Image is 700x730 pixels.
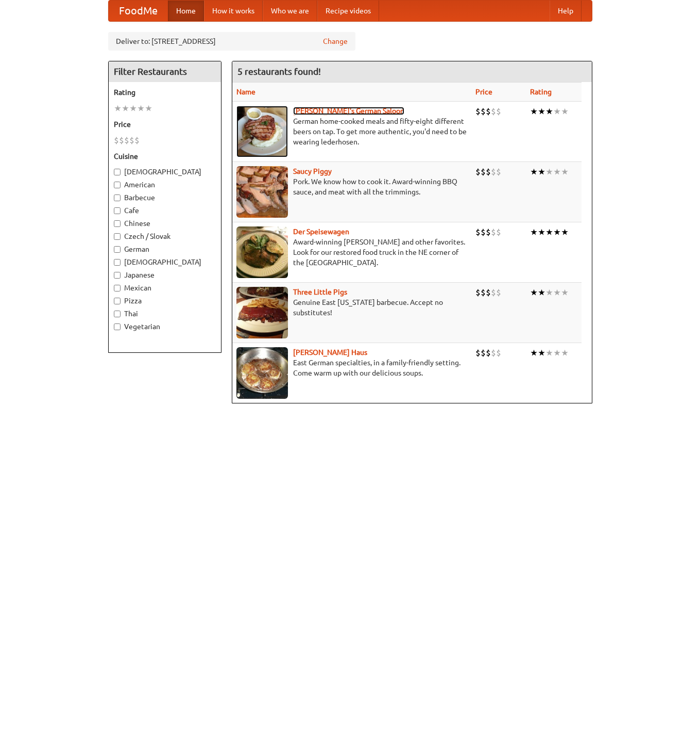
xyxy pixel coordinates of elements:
label: Cafe [114,205,216,216]
li: $ [491,106,496,117]
p: Genuine East [US_STATE] barbecue. Accept no substitutes! [236,297,467,318]
li: ★ [137,103,145,114]
a: Der Speisewagen [293,228,349,236]
li: ★ [530,347,538,359]
li: $ [475,287,481,298]
label: American [114,180,216,190]
input: Pizza [114,298,121,304]
li: $ [475,347,481,359]
b: [PERSON_NAME] Haus [293,348,367,356]
li: ★ [530,166,538,177]
label: Mexican [114,283,216,293]
a: How it works [204,1,263,21]
li: ★ [122,103,129,114]
li: ★ [553,347,561,359]
img: littlepigs.jpg [236,287,288,338]
input: Barbecue [114,194,121,201]
li: $ [481,106,486,117]
a: Who we are [263,1,317,21]
li: ★ [545,347,553,359]
li: ★ [129,103,137,114]
li: $ [486,287,491,298]
li: ★ [538,226,545,238]
li: $ [486,347,491,359]
li: $ [475,226,481,238]
img: speisewagen.jpg [236,226,288,278]
li: $ [481,287,486,298]
a: Recipe videos [317,1,379,21]
li: ★ [538,287,545,298]
li: ★ [530,226,538,238]
div: Deliver to: [STREET_ADDRESS] [108,32,355,51]
input: Vegetarian [114,323,121,330]
p: German home-cooked meals and fifty-eight different beers on tap. To get more authentic, you'd nee... [236,116,467,147]
a: Home [168,1,204,21]
li: $ [491,166,496,177]
li: $ [119,135,124,146]
li: $ [486,166,491,177]
li: ★ [545,106,553,117]
li: ★ [553,166,561,177]
li: $ [114,135,119,146]
p: East German specialties, in a family-friendly setting. Come warm up with our delicious soups. [236,358,467,378]
li: $ [129,135,134,146]
input: German [114,246,121,253]
input: Japanese [114,272,121,279]
a: Saucy Piggy [293,167,332,175]
li: ★ [145,103,152,114]
h5: Rating [114,87,216,98]
a: FoodMe [109,1,168,21]
li: $ [124,135,129,146]
p: Award-winning [PERSON_NAME] and other favorites. Look for our restored food truck in the NE corne... [236,237,467,268]
label: Vegetarian [114,321,216,332]
li: ★ [530,287,538,298]
li: ★ [561,287,569,298]
ng-pluralize: 5 restaurants found! [237,67,321,76]
img: saucy.jpg [236,166,288,218]
label: Thai [114,309,216,319]
li: $ [496,287,501,298]
label: Barbecue [114,192,216,203]
label: German [114,244,216,254]
input: Thai [114,311,121,317]
a: Price [475,88,492,96]
li: ★ [545,226,553,238]
li: ★ [553,287,561,298]
li: $ [481,166,486,177]
li: ★ [553,106,561,117]
li: $ [491,287,496,298]
input: Chinese [114,220,121,227]
li: ★ [553,226,561,238]
img: esthers.jpg [236,106,288,157]
li: ★ [561,166,569,177]
li: $ [486,106,491,117]
li: $ [134,135,140,146]
input: Cafe [114,207,121,214]
a: Help [550,1,582,21]
li: $ [491,347,496,359]
a: Rating [530,88,552,96]
a: Three Little Pigs [293,288,347,296]
li: ★ [538,166,545,177]
input: [DEMOGRAPHIC_DATA] [114,169,121,175]
a: Change [323,36,348,46]
li: ★ [561,226,569,238]
a: [PERSON_NAME]'s German Saloon [293,107,404,115]
li: $ [481,347,486,359]
label: [DEMOGRAPHIC_DATA] [114,257,216,267]
h5: Cuisine [114,151,216,161]
li: ★ [114,103,122,114]
li: $ [496,166,501,177]
li: ★ [530,106,538,117]
li: $ [481,226,486,238]
li: ★ [561,106,569,117]
label: Chinese [114,218,216,229]
li: ★ [538,347,545,359]
li: $ [496,347,501,359]
input: Mexican [114,285,121,291]
h5: Price [114,119,216,129]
